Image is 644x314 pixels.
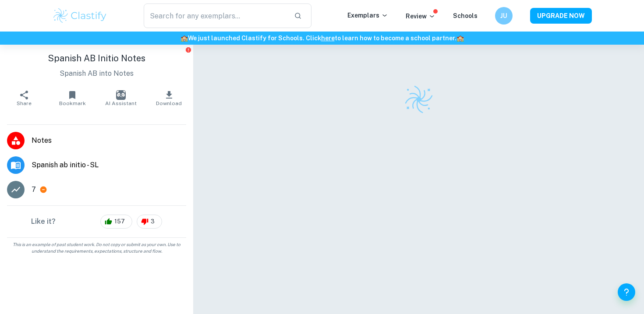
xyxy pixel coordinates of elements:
div: 157 [100,215,132,229]
button: JU [495,7,513,25]
button: Download [145,86,193,110]
h6: JU [499,11,509,21]
button: Bookmark [48,86,96,110]
span: AI Assistant [105,100,137,106]
span: This is an example of past student work. Do not copy or submit as your own. Use to understand the... [4,241,190,254]
h6: We just launched Clastify for Schools. Click to learn how to become a school partner. [2,33,642,43]
button: AI Assistant [97,86,145,110]
span: 3 [146,217,159,226]
p: Exemplars [347,11,388,20]
div: 3 [137,215,162,229]
p: 7 [32,184,36,195]
span: Bookmark [59,100,86,106]
p: Spanish AB into Notes [7,68,186,79]
a: Schools [453,12,478,19]
span: Notes [32,135,186,146]
p: Review [406,11,435,21]
button: Help and Feedback [618,283,635,301]
input: Search for any exemplars... [144,4,287,28]
img: AI Assistant [116,90,126,100]
span: Share [17,100,32,106]
h6: Like it? [31,216,56,227]
button: Report issue [185,46,191,53]
button: UPGRADE NOW [530,8,592,24]
img: Clastify logo [52,7,108,25]
span: 🏫 [180,35,188,42]
span: 157 [110,217,130,226]
span: 🏫 [456,35,464,42]
span: Spanish ab initio - SL [32,160,186,170]
a: here [321,35,335,42]
span: Download [156,100,182,106]
img: Clastify logo [403,84,434,115]
h1: Spanish AB Initio Notes [7,52,186,65]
